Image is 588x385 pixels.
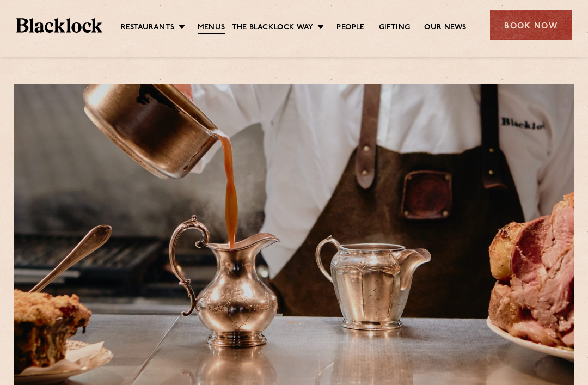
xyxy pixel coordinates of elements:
[16,18,102,33] img: BL_Textured_Logo-footer-cropped.svg
[336,22,364,33] a: People
[490,10,572,40] div: Book Now
[379,22,410,33] a: Gifting
[424,22,467,33] a: Our News
[198,22,225,34] a: Menus
[232,22,313,33] a: The Blacklock Way
[121,22,174,33] a: Restaurants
